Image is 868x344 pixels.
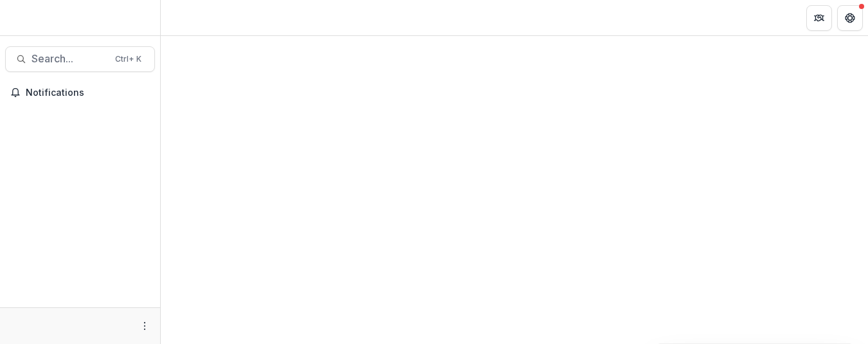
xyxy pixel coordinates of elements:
nav: breadcrumb [166,8,221,27]
button: Search... [5,46,155,72]
button: Notifications [5,82,155,103]
button: More [137,318,152,334]
span: Notifications [26,87,150,98]
div: Ctrl + K [113,52,144,66]
span: Search... [32,53,107,65]
button: Get Help [837,5,863,31]
button: Partners [806,5,832,31]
